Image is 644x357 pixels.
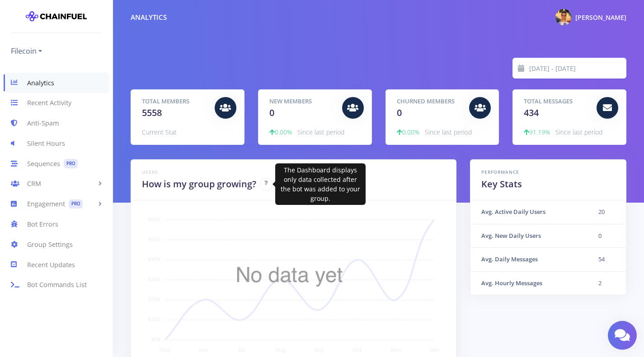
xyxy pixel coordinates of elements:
h6: Users [142,169,445,176]
span: 0 [269,107,274,119]
th: Avg. Active Daily Users [470,200,588,224]
span: Since last period [425,128,472,136]
img: @konnsst Photo [555,9,572,25]
div: The Dashboard displays only data collected after the bot was added to your group. [275,163,366,205]
td: 2 [588,271,626,295]
span: [PERSON_NAME] [575,13,626,22]
span: 434 [524,107,539,119]
span: 0 [397,107,402,119]
h5: Churned Members [397,97,463,106]
h2: Key Stats [481,177,615,191]
span: 5558 [142,107,162,119]
td: 54 [588,248,626,272]
a: Analytics [4,73,109,93]
a: Filecoin [11,44,42,58]
td: 0 [588,224,626,248]
th: Avg. New Daily Users [470,224,588,248]
a: @konnsst Photo [PERSON_NAME] [548,7,626,27]
span: 0.00% [397,128,419,136]
span: PRO [64,159,78,168]
h2: How is my group growing? [142,177,256,191]
span: 0.00% [269,128,292,136]
span: 91.19% [524,128,550,136]
h5: New Members [269,97,335,106]
span: PRO [69,199,83,209]
span: Since last period [297,128,344,136]
h6: Performance [481,169,615,176]
th: Avg. Daily Messages [470,248,588,272]
h5: Total Messages [524,97,590,106]
span: Since last period [555,128,602,136]
span: Current Stat [142,128,177,136]
div: Analytics [131,12,167,23]
td: 20 [588,200,626,224]
th: Avg. Hourly Messages [470,271,588,295]
img: chainfuel-logo [26,7,87,25]
h5: Total Members [142,97,208,106]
